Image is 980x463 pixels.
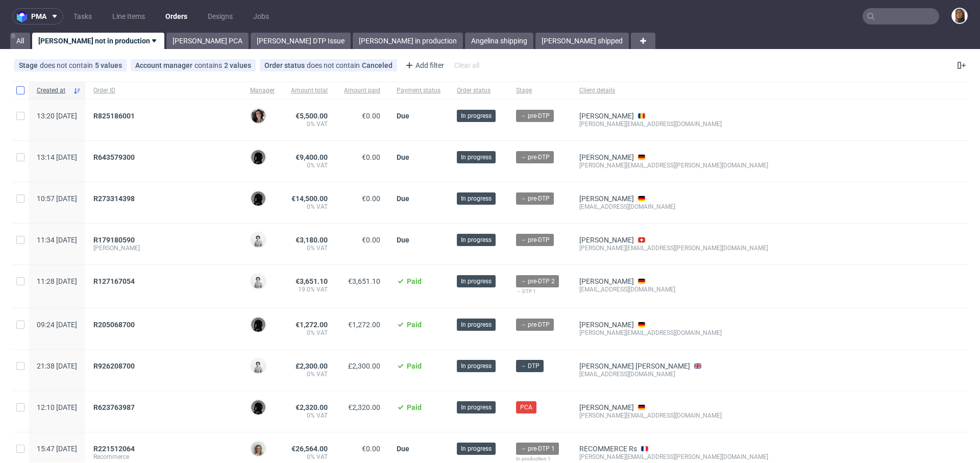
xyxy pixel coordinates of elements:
[93,403,135,411] span: R623763987
[520,235,550,245] span: → pre-DTP
[10,33,30,49] a: All
[291,285,328,294] span: 19.0% VAT
[296,362,328,370] span: £2,300.00
[95,61,122,69] div: 5 values
[93,236,137,244] a: R179180590
[251,233,265,247] img: Dudek Mariola
[407,321,422,329] span: Paid
[579,403,634,411] a: [PERSON_NAME]
[461,403,492,412] span: In progress
[579,112,634,120] a: [PERSON_NAME]
[250,86,275,95] span: Manager
[31,13,46,20] span: pma
[291,244,328,252] span: 0% VAT
[579,120,768,128] div: [PERSON_NAME][EMAIL_ADDRESS][DOMAIN_NAME]
[251,109,265,123] img: Moreno Martinez Cristina
[579,277,634,285] a: [PERSON_NAME]
[291,329,328,337] span: 0% VAT
[520,277,555,286] span: → pre-DTP 2
[93,194,135,203] span: R273314398
[166,33,249,49] a: [PERSON_NAME] PCA
[93,153,137,161] a: R643579300
[579,203,768,211] div: [EMAIL_ADDRESS][DOMAIN_NAME]
[291,86,328,95] span: Amount total
[520,320,550,329] span: → pre-DTP
[291,453,328,461] span: 0% VAT
[461,277,492,286] span: In progress
[93,236,135,244] span: R179180590
[465,33,533,49] a: Angelina shipping
[461,361,492,371] span: In progress
[17,11,31,22] img: logo
[579,244,768,252] div: [PERSON_NAME][EMAIL_ADDRESS][PERSON_NAME][DOMAIN_NAME]
[37,86,69,95] span: Created at
[461,320,492,329] span: In progress
[37,236,77,244] span: 11:34 [DATE]
[535,33,629,49] a: [PERSON_NAME] shipped
[579,161,768,169] div: [PERSON_NAME][EMAIL_ADDRESS][PERSON_NAME][DOMAIN_NAME]
[93,321,137,329] a: R205068700
[37,277,77,285] span: 11:28 [DATE]
[37,321,77,329] span: 09:24 [DATE]
[32,33,164,49] a: [PERSON_NAME] not in production
[362,153,380,161] span: €0.00
[194,61,224,69] span: contains
[520,111,550,120] span: → pre-DTP
[520,361,540,371] span: → DTP
[93,153,135,161] span: R643579300
[291,411,328,420] span: 0% VAT
[251,191,265,206] img: Dawid Urbanowicz
[579,370,768,378] div: [EMAIL_ADDRESS][DOMAIN_NAME]
[37,153,77,161] span: 13:14 [DATE]
[296,403,328,411] span: €2,320.00
[461,444,492,453] span: In progress
[952,9,967,23] img: Angelina Marć
[251,400,265,415] img: Dawid Urbanowicz
[93,362,137,370] a: R926208700
[397,236,409,244] span: Due
[264,61,307,69] span: Order status
[93,445,135,453] span: R221512064
[520,444,555,453] span: → pre-DTP 1
[461,111,492,120] span: In progress
[93,112,135,120] span: R825186001
[407,403,422,411] span: Paid
[291,120,328,128] span: 0% VAT
[362,194,380,203] span: €0.00
[37,445,77,453] span: 15:47 [DATE]
[296,321,328,329] span: €1,272.00
[37,194,77,203] span: 10:57 [DATE]
[106,8,151,25] a: Line Items
[407,362,422,370] span: Paid
[348,321,380,329] span: €1,272.00
[520,194,550,203] span: → pre-DTP
[296,112,328,120] span: €5,500.00
[159,8,193,25] a: Orders
[251,150,265,164] img: Dawid Urbanowicz
[516,287,563,296] div: → DTP 1
[461,194,492,203] span: In progress
[353,33,463,49] a: [PERSON_NAME] in production
[516,86,563,95] span: Stage
[93,277,137,285] a: R127167054
[291,370,328,378] span: 0% VAT
[296,277,328,285] span: €3,651.10
[457,86,500,95] span: Order status
[247,8,275,25] a: Jobs
[224,61,251,69] div: 2 values
[251,274,265,288] img: Dudek Mariola
[579,445,637,453] a: RECOMMERCE Rs
[296,236,328,244] span: €3,180.00
[401,57,446,74] div: Add filter
[291,194,328,203] span: €14,500.00
[452,58,481,72] div: Clear all
[397,86,440,95] span: Payment status
[579,236,634,244] a: [PERSON_NAME]
[520,153,550,162] span: → pre-DTP
[362,236,380,244] span: €0.00
[93,86,234,95] span: Order ID
[251,33,351,49] a: [PERSON_NAME] DTP Issue
[362,445,380,453] span: €0.00
[93,445,137,453] a: R221512064
[93,112,137,120] a: R825186001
